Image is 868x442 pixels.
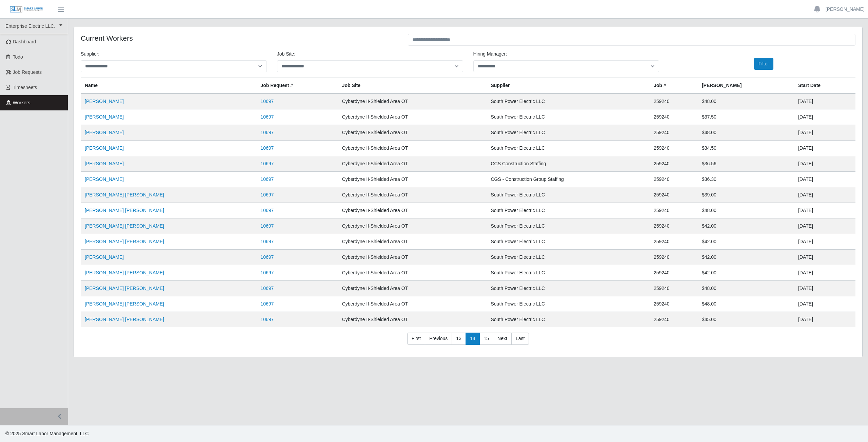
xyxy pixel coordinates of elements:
[85,270,164,275] a: [PERSON_NAME] [PERSON_NAME]
[698,218,794,234] td: $42.00
[85,301,164,307] a: [PERSON_NAME] [PERSON_NAME]
[338,141,487,156] td: Cyberdyne II-Shielded Area OT
[81,50,99,58] label: Supplier:
[650,125,698,141] td: 259240
[13,54,23,60] span: Todo
[698,141,794,156] td: $34.50
[698,281,794,296] td: $48.00
[487,296,649,312] td: South Power Electric LLC
[338,109,487,125] td: Cyberdyne II-Shielded Area OT
[650,281,698,296] td: 259240
[794,234,855,250] td: [DATE]
[338,296,487,312] td: Cyberdyne II-Shielded Area OT
[698,78,794,94] th: [PERSON_NAME]
[338,187,487,203] td: Cyberdyne II-Shielded Area OT
[698,203,794,218] td: $48.00
[81,34,398,42] h4: Current Workers
[826,6,865,13] a: [PERSON_NAME]
[473,50,507,58] label: Hiring Manager:
[794,109,855,125] td: [DATE]
[260,301,274,307] a: 10697
[487,203,649,218] td: South Power Electric LLC
[338,250,487,265] td: Cyberdyne II-Shielded Area OT
[698,312,794,328] td: $45.00
[338,265,487,281] td: Cyberdyne II-Shielded Area OT
[487,312,649,328] td: South Power Electric LLC
[650,109,698,125] td: 259240
[650,296,698,312] td: 259240
[338,281,487,296] td: Cyberdyne II-Shielded Area OT
[338,156,487,172] td: Cyberdyne II-Shielded Area OT
[794,156,855,172] td: [DATE]
[260,130,274,135] a: 10697
[794,312,855,328] td: [DATE]
[794,187,855,203] td: [DATE]
[650,312,698,328] td: 259240
[698,234,794,250] td: $42.00
[698,265,794,281] td: $42.00
[85,130,124,135] a: [PERSON_NAME]
[85,161,124,166] a: [PERSON_NAME]
[698,109,794,125] td: $37.50
[487,78,649,94] th: Supplier
[487,141,649,156] td: South Power Electric LLC
[698,250,794,265] td: $42.00
[794,203,855,218] td: [DATE]
[698,187,794,203] td: $39.00
[260,145,274,151] a: 10697
[487,250,649,265] td: South Power Electric LLC
[425,333,452,345] a: Previous
[85,192,164,197] a: [PERSON_NAME] [PERSON_NAME]
[260,208,274,213] a: 10697
[698,172,794,187] td: $36.30
[466,333,480,345] a: 14
[650,172,698,187] td: 259240
[5,431,88,436] span: © 2025 Smart Labor Management, LLC
[794,125,855,141] td: [DATE]
[260,239,274,244] a: 10697
[13,69,42,75] span: Job Requests
[487,125,649,141] td: South Power Electric LLC
[338,218,487,234] td: Cyberdyne II-Shielded Area OT
[85,223,164,229] a: [PERSON_NAME] [PERSON_NAME]
[794,218,855,234] td: [DATE]
[338,234,487,250] td: Cyberdyne II-Shielded Area OT
[260,223,274,229] a: 10697
[650,218,698,234] td: 259240
[794,281,855,296] td: [DATE]
[85,239,164,244] a: [PERSON_NAME] [PERSON_NAME]
[9,6,43,13] img: SLM Logo
[338,172,487,187] td: Cyberdyne II-Shielded Area OT
[487,172,649,187] td: CGS - Construction Group Staffing
[794,296,855,312] td: [DATE]
[260,99,274,104] a: 10697
[794,265,855,281] td: [DATE]
[85,99,124,104] a: [PERSON_NAME]
[650,78,698,94] th: Job #
[698,93,794,109] td: $48.00
[487,156,649,172] td: CCS Construction Staffing
[493,333,512,345] a: Next
[794,250,855,265] td: [DATE]
[794,93,855,109] td: [DATE]
[81,333,855,350] nav: pagination
[338,203,487,218] td: Cyberdyne II-Shielded Area OT
[698,125,794,141] td: $48.00
[754,58,773,70] button: Filter
[487,281,649,296] td: South Power Electric LLC
[260,192,274,197] a: 10697
[256,78,338,94] th: Job Request #
[338,93,487,109] td: Cyberdyne II-Shielded Area OT
[452,333,466,345] a: 13
[85,317,164,322] a: [PERSON_NAME] [PERSON_NAME]
[487,234,649,250] td: South Power Electric LLC
[85,254,124,260] a: [PERSON_NAME]
[13,100,31,105] span: Workers
[487,109,649,125] td: South Power Electric LLC
[260,114,274,120] a: 10697
[81,78,256,94] th: Name
[277,50,295,58] label: job site:
[260,270,274,275] a: 10697
[85,208,164,213] a: [PERSON_NAME] [PERSON_NAME]
[698,296,794,312] td: $48.00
